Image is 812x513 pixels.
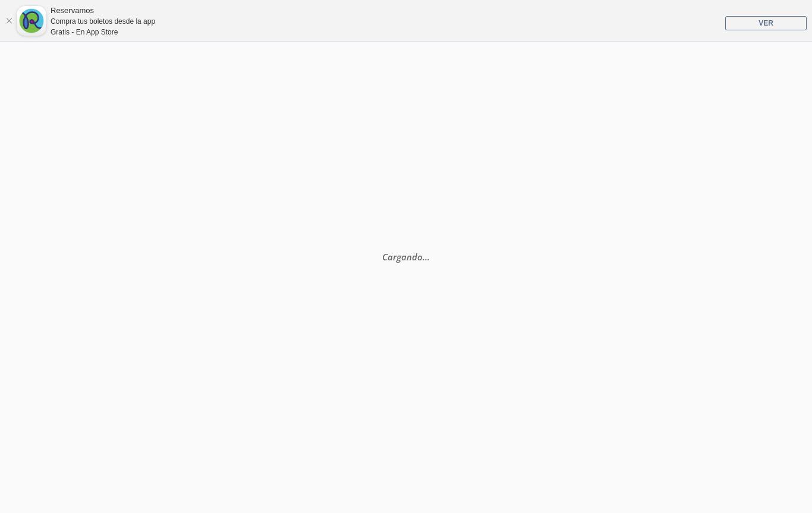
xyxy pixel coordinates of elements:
span: . [427,250,430,262]
a: Cerrar [5,17,12,24]
span: . [425,250,427,262]
em: Cargando [382,250,430,262]
a: VER [725,16,807,30]
div: Reservamos [51,5,155,17]
span: VER [759,19,773,27]
div: Gratis - En App Store [51,27,155,37]
span: . [423,250,425,262]
div: Compra tus boletos desde la app [51,16,155,27]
